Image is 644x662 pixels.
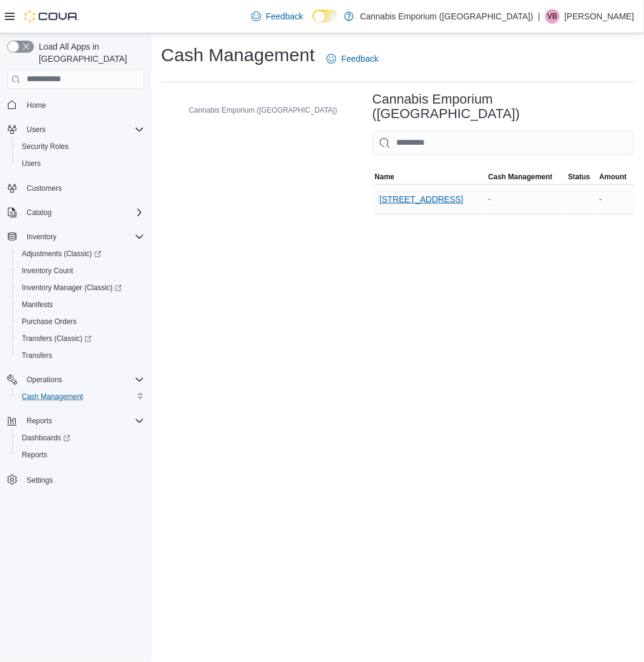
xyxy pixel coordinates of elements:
[22,334,91,343] span: Transfers (Classic)
[12,446,149,463] button: Reports
[488,172,553,182] span: Cash Management
[17,280,127,295] a: Inventory Manager (Classic)
[22,300,53,309] span: Manifests
[380,193,463,205] span: [STREET_ADDRESS]
[17,139,73,154] a: Security Roles
[360,9,533,24] p: Cannabis Emporium ([GEOGRAPHIC_DATA])
[17,389,144,404] span: Cash Management
[12,388,149,405] button: Cash Management
[27,184,62,193] span: Customers
[12,279,149,296] a: Inventory Manager (Classic)
[22,98,51,113] a: Home
[2,471,149,488] button: Settings
[17,431,75,445] a: Dashboards
[2,96,149,114] button: Home
[27,232,56,242] span: Inventory
[27,475,53,485] span: Settings
[17,348,57,363] a: Transfers
[22,433,70,443] span: Dashboards
[17,348,144,363] span: Transfers
[17,448,144,462] span: Reports
[22,351,52,360] span: Transfers
[7,91,144,520] nav: Complex example
[22,414,144,428] span: Reports
[548,9,557,24] span: VB
[12,429,149,446] a: Dashboards
[599,172,626,182] span: Amount
[568,172,591,182] span: Status
[22,249,101,259] span: Adjustments (Classic)
[2,121,149,138] button: Users
[22,180,144,196] span: Customers
[22,372,144,387] span: Operations
[12,296,149,313] button: Manifests
[2,179,149,197] button: Customers
[373,92,634,121] h3: Cannabis Emporium ([GEOGRAPHIC_DATA])
[161,43,314,67] h1: Cash Management
[22,142,68,151] span: Security Roles
[17,280,144,295] span: Inventory Manager (Classic)
[538,9,540,24] p: |
[313,10,338,22] input: Dark Mode
[2,204,149,221] button: Catalog
[22,230,144,244] span: Inventory
[322,47,383,71] a: Feedback
[27,416,52,426] span: Reports
[22,98,144,113] span: Home
[12,313,149,330] button: Purchase Orders
[17,297,58,312] a: Manifests
[22,392,83,402] span: Cash Management
[17,247,106,261] a: Adjustments (Classic)
[375,172,395,182] span: Name
[27,375,62,385] span: Operations
[22,205,56,220] button: Catalog
[22,283,122,293] span: Inventory Manager (Classic)
[172,103,342,118] button: Cannabis Emporium ([GEOGRAPHIC_DATA])
[22,205,144,220] span: Catalog
[22,159,41,168] span: Users
[24,10,79,22] img: Cova
[341,53,378,65] span: Feedback
[22,122,144,137] span: Users
[17,156,144,171] span: Users
[17,247,144,261] span: Adjustments (Classic)
[22,473,58,488] a: Settings
[189,105,337,115] span: Cannabis Emporium ([GEOGRAPHIC_DATA])
[17,331,96,346] a: Transfers (Classic)
[565,9,634,24] p: [PERSON_NAME]
[22,317,77,326] span: Purchase Orders
[566,170,597,184] button: Status
[12,262,149,279] button: Inventory Count
[486,170,566,184] button: Cash Management
[22,414,57,428] button: Reports
[597,192,634,207] div: -
[34,41,144,65] span: Load All Apps in [GEOGRAPHIC_DATA]
[12,347,149,364] button: Transfers
[17,314,82,329] a: Purchase Orders
[545,9,560,24] div: Victoria Buono
[17,263,144,278] span: Inventory Count
[27,125,45,134] span: Users
[17,331,144,346] span: Transfers (Classic)
[266,10,303,22] span: Feedback
[2,228,149,245] button: Inventory
[22,122,50,137] button: Users
[17,314,144,329] span: Purchase Orders
[17,389,88,404] a: Cash Management
[22,266,73,276] span: Inventory Count
[22,181,67,196] a: Customers
[22,372,67,387] button: Operations
[22,450,47,460] span: Reports
[12,155,149,172] button: Users
[375,187,468,211] button: [STREET_ADDRESS]
[17,448,52,462] a: Reports
[12,245,149,262] a: Adjustments (Classic)
[373,170,486,184] button: Name
[27,101,46,110] span: Home
[17,139,144,154] span: Security Roles
[2,371,149,388] button: Operations
[373,131,634,155] input: This is a search bar. As you type, the results lower in the page will automatically filter.
[22,230,61,244] button: Inventory
[17,297,144,312] span: Manifests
